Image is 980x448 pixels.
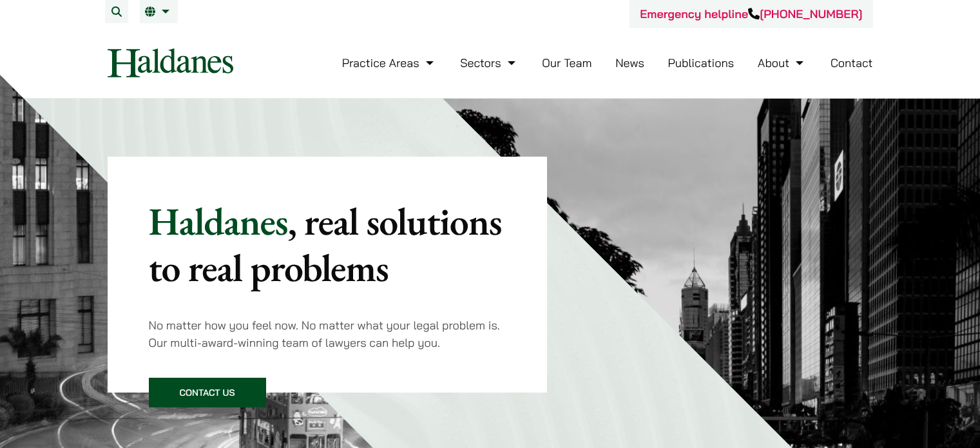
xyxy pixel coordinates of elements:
img: Logo of Haldanes [108,48,233,77]
a: About [758,55,807,70]
a: Contact Us [149,378,266,407]
a: Sectors [460,55,518,70]
p: No matter how you feel now. No matter what your legal problem is. Our multi-award-winning team of... [149,317,506,351]
a: News [615,55,644,70]
a: Contact [831,55,873,70]
mark: , real solutions to real problems [149,196,502,293]
a: EN [145,6,173,17]
p: Haldanes [149,198,506,291]
a: Publications [668,55,735,70]
a: Emergency helpline[PHONE_NUMBER] [640,6,862,21]
a: Practice Areas [342,55,437,70]
a: Our Team [542,55,591,70]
